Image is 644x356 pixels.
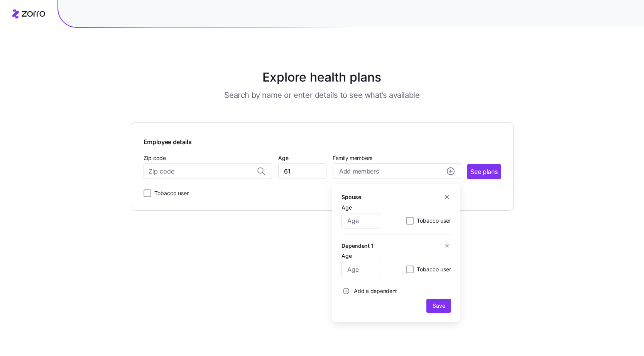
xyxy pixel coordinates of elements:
[224,90,419,100] h3: Search by name or enter details to see what’s available
[447,167,455,175] svg: add icon
[151,189,189,198] label: Tobacco user
[144,154,166,162] label: Zip code
[332,184,460,322] div: Add membersadd icon
[333,154,461,162] span: Family members
[339,167,379,176] span: Add members
[343,288,349,294] svg: add icon
[470,167,497,177] span: See plans
[278,154,289,162] label: Age
[144,135,192,147] span: Employee details
[341,193,361,201] h5: Spouse
[354,287,397,295] span: Add a dependent
[333,164,461,179] button: Add membersadd icon
[341,242,373,250] h5: Dependent 1
[341,283,397,299] button: Add a dependent
[467,164,500,179] button: See plans
[341,262,380,277] input: Age
[144,164,272,179] input: Zip code
[150,68,494,87] h1: Explore health plans
[278,164,326,179] input: Age
[414,216,451,225] label: Tobacco user
[426,299,451,313] button: Save
[341,203,352,212] label: Age
[414,265,451,274] label: Tobacco user
[341,213,380,228] input: Age
[341,252,352,260] label: Age
[433,302,445,310] span: Save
